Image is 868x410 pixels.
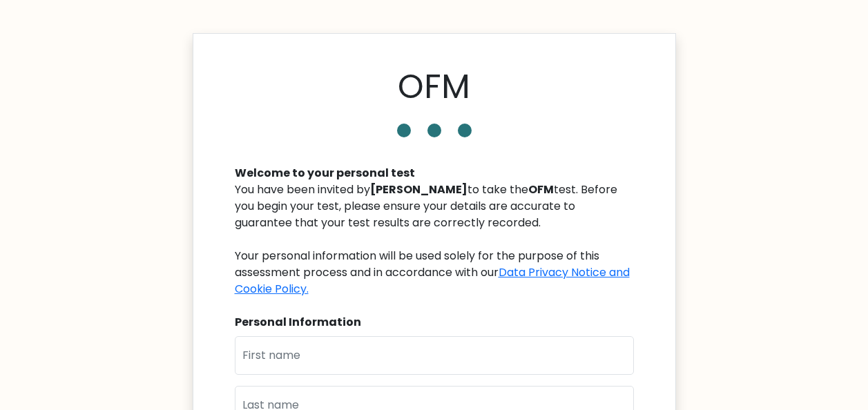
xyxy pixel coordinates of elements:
b: [PERSON_NAME] [370,182,467,197]
a: Data Privacy Notice and Cookie Policy. [235,264,630,297]
input: First name [235,336,634,375]
h1: OFM [398,67,470,107]
div: You have been invited by to take the test. Before you begin your test, please ensure your details... [235,182,634,297]
b: OFM [528,182,554,197]
div: Personal Information [235,314,634,331]
div: Welcome to your personal test [235,165,634,182]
